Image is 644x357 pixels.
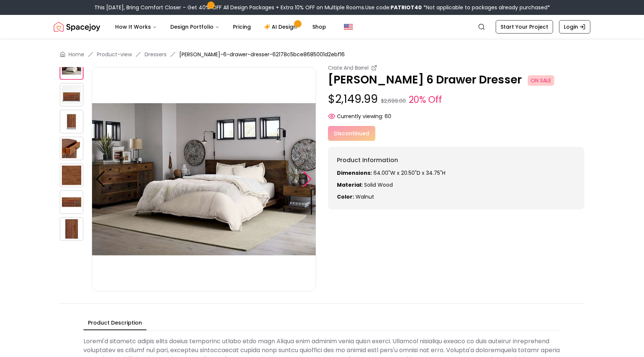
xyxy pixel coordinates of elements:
p: $2,149.99 [328,92,584,107]
img: https://storage.googleapis.com/spacejoy-main/assets/62178c5bce8685001d2ebf16/product_4_o4k370k0848h [60,136,83,160]
span: ON SALE [528,75,554,86]
span: Use code: [365,4,422,11]
a: AI Design [258,19,305,34]
p: 64.00"W x 20.50"D x 34.75"H [337,169,575,177]
a: Spacejoy [54,19,100,34]
span: 60 [385,113,391,120]
img: https://storage.googleapis.com/spacejoy-main/assets/62178c5bce8685001d2ebf16/product_7_igf23597aild [60,217,83,241]
button: Product Description [83,316,146,330]
strong: Material: [337,181,363,189]
img: Spacejoy Logo [54,19,100,34]
a: Pricing [227,19,257,34]
span: [PERSON_NAME]-6-drawer-dresser-62178c5bce8685001d2ebf16 [179,51,345,58]
nav: Main [109,19,332,34]
strong: Color: [337,193,354,200]
span: *Not applicable to packages already purchased* [422,4,550,11]
img: https://storage.googleapis.com/spacejoy-main/assets/62178c5bce8685001d2ebf16/product_1_9i60plk2ma7h [92,67,316,291]
strong: Dimensions: [337,169,372,177]
b: PATRIOT40 [391,4,422,11]
button: Design Portfolio [164,19,225,34]
a: Login [559,20,590,34]
img: https://storage.googleapis.com/spacejoy-main/assets/62178c5bce8685001d2ebf16/product_2_7d3kco5jcp99 [60,83,83,107]
a: Start Your Project [496,20,553,34]
a: Home [69,51,84,58]
a: Shop [306,19,332,34]
img: https://storage.googleapis.com/spacejoy-main/assets/62178c5bce8685001d2ebf16/product_6_7o3ep76319ea [60,190,83,214]
a: Product-view [97,51,132,58]
small: $2,699.00 [381,97,406,105]
img: https://storage.googleapis.com/spacejoy-main/assets/62178c5bce8685001d2ebf16/product_1_9i60plk2ma7h [60,56,83,80]
small: 20% Off [409,93,442,107]
span: walnut [356,193,374,200]
img: https://storage.googleapis.com/spacejoy-main/assets/62178c5bce8685001d2ebf16/product_3_d5d5365mib7k [60,110,83,133]
span: Currently viewing: [337,113,383,120]
h6: Product Information [337,156,575,165]
img: United States [344,22,353,31]
img: https://storage.googleapis.com/spacejoy-main/assets/62178c5bce8685001d2ebf16/product_5_gk6l3489h77 [60,163,83,187]
nav: Global [54,15,590,39]
span: Solid Wood [364,181,393,189]
button: How It Works [109,19,163,34]
p: [PERSON_NAME] 6 Drawer Dresser [328,73,584,86]
nav: breadcrumb [60,51,584,58]
a: Dressers [145,51,167,58]
small: Crate And Barrel [328,64,368,72]
div: This [DATE], Bring Comfort Closer – Get 40% OFF All Design Packages + Extra 10% OFF on Multiple R... [94,4,550,11]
